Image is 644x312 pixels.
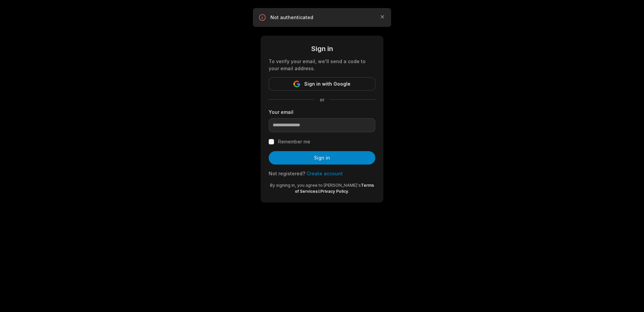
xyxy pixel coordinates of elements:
[269,171,305,176] span: Not registered?
[278,138,310,146] label: Remember me
[269,108,375,116] label: Your email
[348,189,349,194] span: .
[270,183,361,188] span: By signing in, you agree to [PERSON_NAME]'s
[304,80,351,88] span: Sign in with Google
[320,189,348,194] a: Privacy Policy
[318,189,320,194] span: &
[270,14,374,21] p: Not authenticated
[269,151,375,165] button: Sign in
[307,171,343,176] a: Create account
[269,77,375,91] button: Sign in with Google
[269,44,375,54] div: Sign in
[314,96,330,103] span: or
[269,58,375,72] div: To verify your email, we'll send a code to your email address.
[295,183,374,194] a: Terms of Services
